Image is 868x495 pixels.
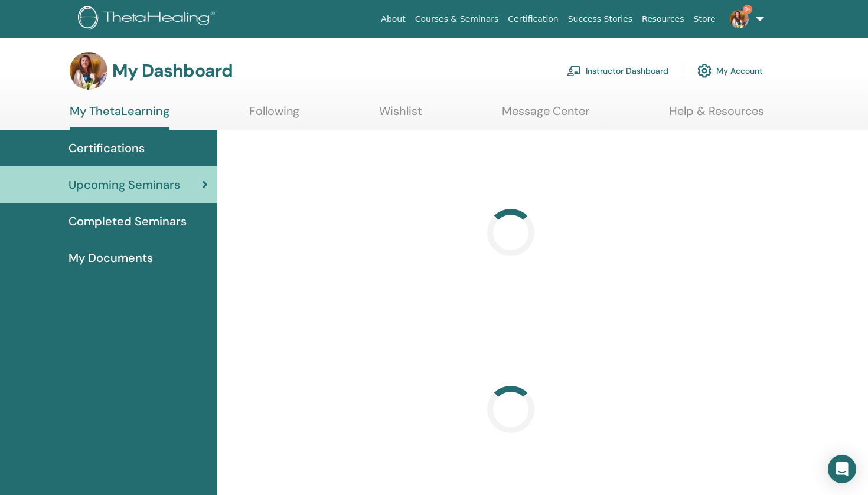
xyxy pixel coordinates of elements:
[689,8,720,30] a: Store
[567,65,581,76] img: chalkboard-teacher.svg
[78,6,219,32] img: logo.png
[697,61,712,81] img: cog.svg
[70,104,169,130] a: My ThetaLearning
[68,212,187,230] span: Completed Seminars
[828,455,856,483] div: Open Intercom Messenger
[68,249,153,267] span: My Documents
[502,104,589,127] a: Message Center
[68,139,145,157] span: Certifications
[563,8,637,30] a: Success Stories
[567,58,668,84] a: Instructor Dashboard
[669,104,764,127] a: Help & Resources
[379,104,422,127] a: Wishlist
[730,9,749,28] img: default.jpg
[410,8,504,30] a: Courses & Seminars
[70,52,107,90] img: default.jpg
[249,104,299,127] a: Following
[68,176,180,194] span: Upcoming Seminars
[637,8,689,30] a: Resources
[743,5,752,14] span: 9+
[503,8,563,30] a: Certification
[112,60,233,81] h3: My Dashboard
[697,58,763,84] a: My Account
[376,8,410,30] a: About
